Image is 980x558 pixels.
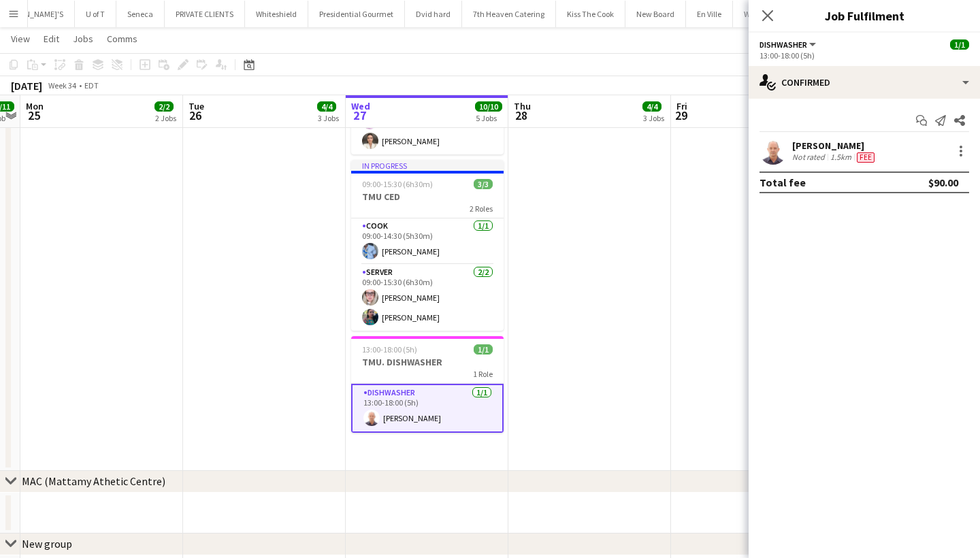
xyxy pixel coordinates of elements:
[362,344,417,355] span: 13:00-18:00 (5h)
[308,1,405,27] button: Presidential Gourmet
[686,1,733,27] button: En Ville
[351,160,504,331] app-job-card: In progress09:00-15:30 (6h30m)3/3TMU CED2 RolesCOOK1/109:00-14:30 (5h30m)[PERSON_NAME]SERVER2/209...
[512,108,531,123] span: 28
[405,1,462,27] button: Dvid hard
[107,33,137,45] span: Comms
[24,108,44,123] span: 25
[22,537,72,551] div: New group
[473,369,493,379] span: 1 Role
[792,139,877,152] div: [PERSON_NAME]
[186,108,204,123] span: 26
[462,1,556,27] button: 7th Heaven Catering
[733,1,830,27] button: Willow Springs Winery
[318,113,339,123] div: 3 Jobs
[475,101,502,112] span: 10/10
[116,1,165,27] button: Seneca
[928,176,958,189] div: $90.00
[759,39,818,50] button: DISHWASHER
[351,218,504,265] app-card-role: COOK1/109:00-14:30 (5h30m)[PERSON_NAME]
[165,1,245,27] button: PRIVATE CLIENTS
[828,152,854,163] div: 1.5km
[5,30,35,48] a: View
[476,113,502,123] div: 5 Jobs
[643,113,664,123] div: 3 Jobs
[11,79,42,93] div: [DATE]
[474,179,493,189] span: 3/3
[362,179,433,189] span: 09:00-15:30 (6h30m)
[11,33,30,45] span: View
[351,160,504,171] div: In progress
[950,39,969,50] span: 1/1
[22,474,165,488] div: MAC (Mattamy Athetic Centre)
[101,30,143,48] a: Comms
[317,101,336,112] span: 4/4
[73,33,93,45] span: Jobs
[351,356,504,368] h3: TMU. DISHWASHER
[857,152,875,163] span: Fee
[84,80,99,91] div: EDT
[749,66,980,99] div: Confirmed
[38,30,65,48] a: Edit
[759,176,806,189] div: Total fee
[514,100,531,112] span: Thu
[349,108,370,123] span: 27
[351,336,504,433] app-job-card: 13:00-18:00 (5h)1/1TMU. DISHWASHER1 RoleDISHWASHER1/113:00-18:00 (5h)[PERSON_NAME]
[67,30,99,48] a: Jobs
[642,101,661,112] span: 4/4
[674,108,687,123] span: 29
[26,100,44,112] span: Mon
[749,7,980,24] h3: Job Fulfilment
[351,100,370,112] span: Wed
[854,152,877,163] div: Crew has different fees then in role
[556,1,625,27] button: Kiss The Cook
[45,80,79,91] span: Week 34
[75,1,116,27] button: U of T
[44,33,59,45] span: Edit
[474,344,493,355] span: 1/1
[625,1,686,27] button: New Board
[155,113,176,123] div: 2 Jobs
[792,152,828,163] div: Not rated
[759,39,807,50] span: DISHWASHER
[759,50,969,61] div: 13:00-18:00 (5h)
[351,191,504,203] h3: TMU CED
[351,384,504,433] app-card-role: DISHWASHER1/113:00-18:00 (5h)[PERSON_NAME]
[245,1,308,27] button: Whiteshield
[676,100,687,112] span: Fri
[154,101,174,112] span: 2/2
[351,265,504,331] app-card-role: SERVER2/209:00-15:30 (6h30m)[PERSON_NAME][PERSON_NAME]
[189,100,204,112] span: Tue
[470,203,493,214] span: 2 Roles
